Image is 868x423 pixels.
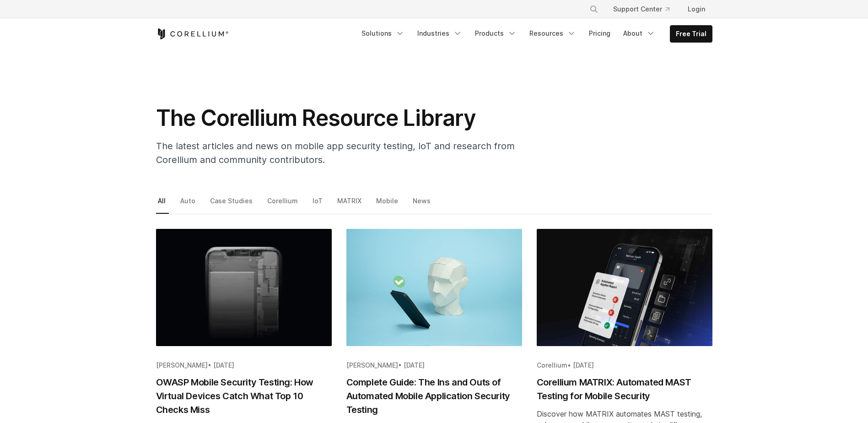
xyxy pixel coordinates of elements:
a: Login [680,1,712,17]
h2: OWASP Mobile Security Testing: How Virtual Devices Catch What Top 10 Checks Miss [156,375,332,417]
span: [PERSON_NAME] [156,361,208,369]
a: Free Trial [670,26,712,42]
a: Solutions [356,25,410,42]
span: [PERSON_NAME] [346,361,398,369]
h2: Corellium MATRIX: Automated MAST Testing for Mobile Security [537,375,712,403]
a: Pricing [583,25,616,42]
a: Corellium [265,195,301,214]
a: News [411,195,434,214]
span: The latest articles and news on mobile app security testing, IoT and research from Corellium and ... [156,141,515,165]
a: Mobile [374,195,401,214]
a: Auto [178,195,199,214]
h1: The Corellium Resource Library [156,104,522,132]
a: About [618,25,661,42]
img: Complete Guide: The Ins and Outs of Automated Mobile Application Security Testing [346,229,522,346]
span: [DATE] [213,361,234,369]
a: Case Studies [208,195,256,214]
div: • [346,361,522,370]
div: Navigation Menu [356,25,712,43]
img: OWASP Mobile Security Testing: How Virtual Devices Catch What Top 10 Checks Miss [156,229,332,346]
img: Corellium MATRIX: Automated MAST Testing for Mobile Security [537,229,712,346]
a: Resources [524,25,582,42]
button: Search [586,1,602,17]
div: • [537,361,712,370]
div: • [156,361,332,370]
a: Products [469,25,522,42]
span: [DATE] [404,361,425,369]
span: [DATE] [573,361,594,369]
a: Support Center [606,1,677,17]
a: IoT [311,195,326,214]
a: MATRIX [335,195,365,214]
h2: Complete Guide: The Ins and Outs of Automated Mobile Application Security Testing [346,375,522,417]
a: All [156,195,169,214]
div: Navigation Menu [578,1,712,17]
a: Industries [412,25,468,42]
a: Corellium Home [156,28,229,39]
span: Corellium [537,361,567,369]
